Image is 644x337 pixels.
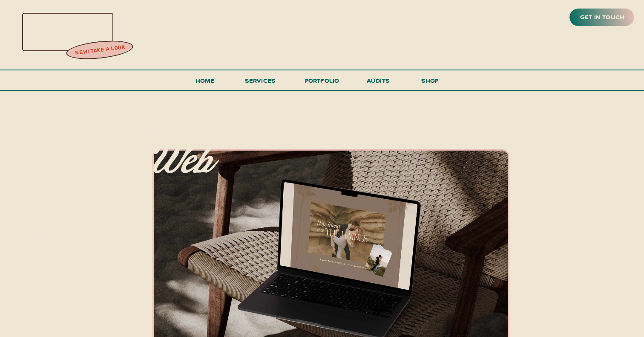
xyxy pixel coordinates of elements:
a: get in touch [578,12,626,23]
span: services [245,76,276,84]
a: Home [192,75,218,91]
a: services [242,75,278,91]
a: audits [365,75,391,90]
a: new! take a look [65,42,135,59]
a: shop [409,75,450,90]
p: All-inclusive branding, web design & copy [12,109,216,230]
a: portfolio [302,75,342,91]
